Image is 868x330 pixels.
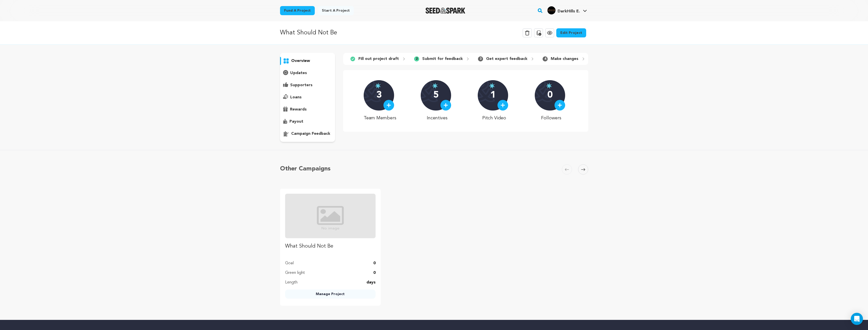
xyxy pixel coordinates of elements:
[422,56,463,62] p: Submit for feedback
[291,131,330,137] p: campaign feedback
[358,56,399,62] p: Fill out project draft
[366,279,376,285] p: days
[546,5,588,16] span: DarkHills E.'s Profile
[851,313,863,325] div: Open Intercom Messenger
[444,103,448,107] img: plus.svg
[478,115,510,122] p: Pitch Video
[290,94,302,100] p: loans
[280,118,335,126] button: payout
[426,8,465,14] a: Seed&Spark Homepage
[386,103,391,107] img: plus.svg
[291,58,310,64] p: overview
[546,5,588,14] a: DarkHills E.'s Profile
[433,90,439,100] p: 5
[551,56,578,62] p: Make changes
[558,103,562,107] img: plus.svg
[285,279,298,285] p: Length
[426,8,465,14] img: Seed&Spark Logo Dark Mode
[280,57,335,65] button: overview
[280,164,330,173] h5: Other Campaigns
[558,9,580,13] span: DarkHills E.
[414,56,419,61] span: 2
[547,90,553,100] p: 0
[376,90,382,100] p: 3
[478,56,483,61] span: 3
[547,6,556,14] img: b43f3a461490f4a4.jpg
[285,270,305,276] p: Green light
[280,69,335,77] button: updates
[280,130,335,138] button: campaign feedback
[421,115,453,122] p: Incentives
[490,90,496,100] p: 1
[501,103,505,107] img: plus.svg
[535,115,567,122] p: Followers
[280,6,315,15] a: Fund a project
[373,260,376,266] p: 0
[290,70,307,76] p: updates
[543,56,548,61] span: 4
[290,82,312,88] p: supporters
[280,81,335,89] button: supporters
[364,115,396,122] p: Team Members
[285,290,376,299] a: Manage Project
[556,28,586,37] a: Edit Project
[547,6,580,14] div: DarkHills E.'s Profile
[373,270,376,276] p: 0
[285,260,294,266] p: Goal
[290,106,307,113] p: rewards
[280,93,335,101] button: loans
[289,119,303,125] p: payout
[318,6,354,15] a: Start a project
[280,28,337,37] p: What Should Not Be
[285,242,376,250] p: What Should Not Be
[486,56,527,62] p: Get expert feedback
[280,105,335,114] button: rewards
